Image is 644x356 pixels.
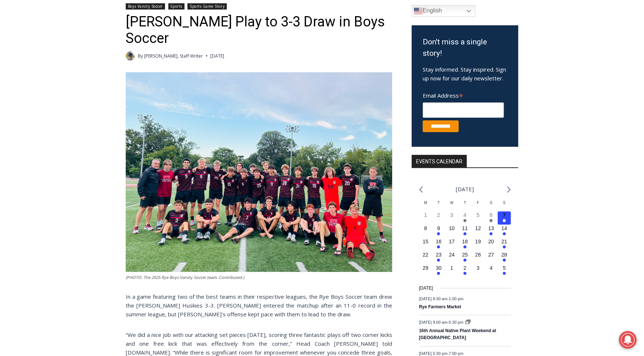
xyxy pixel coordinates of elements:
button: 19 [472,238,485,251]
time: 12 [475,225,481,231]
h2: Events Calendar [412,155,467,167]
time: 1 [450,265,453,271]
span: 1:00 pm [449,297,464,301]
img: en [414,7,423,15]
button: 1 [419,211,432,225]
a: Boys Varsity Soccer [126,3,165,10]
p: Stay informed. Stay inspired. Sign up now for our daily newsletter. [423,65,507,83]
time: 23 [436,252,442,258]
em: Has events [490,232,493,235]
a: English [412,5,475,17]
time: 4 [490,265,493,271]
button: 3 [445,211,458,225]
time: 20 [489,239,494,244]
button: 8 [419,225,432,238]
p: In a game featuring two of the best teams in their respective leagues, the Rye Boys Soccer team d... [126,292,392,319]
button: 11 Has events [458,225,472,238]
time: 6 [490,212,493,218]
button: 30 Has events [432,264,446,277]
button: 4 Has events [458,211,472,225]
span: By [138,52,143,59]
span: 5:30 pm [449,320,464,325]
button: 5 Has events [498,264,511,277]
time: 9 [437,225,440,231]
span: [DATE] 9:00 am [419,320,447,325]
em: Has events [503,259,506,262]
time: 3 [450,212,453,218]
em: Has events [503,246,506,248]
time: 24 [449,252,455,258]
button: 25 Has events [458,251,472,264]
em: Has events [464,219,466,222]
time: 10 [449,225,455,231]
span: M [424,201,427,205]
span: W [450,201,453,205]
div: Saturday [484,200,498,211]
time: 30 [436,265,442,271]
time: 25 [462,252,468,258]
button: 15 [419,238,432,251]
time: 4 [464,212,466,218]
span: S [503,201,506,205]
em: Has events [437,232,440,235]
div: Wednesday [445,200,458,211]
button: 26 [472,251,485,264]
time: 7 [503,212,506,218]
time: 8 [424,225,427,231]
time: [DATE] [210,52,224,59]
button: 2 Has events [458,264,472,277]
a: Author image [126,51,135,61]
span: [DATE] 8:30 am [419,297,447,301]
button: 27 [484,251,498,264]
button: 3 [472,264,485,277]
label: Email Address [423,88,504,101]
a: Rye Farmers Market [419,304,461,310]
a: Previous month [419,186,423,193]
button: 24 [445,251,458,264]
button: 22 [419,251,432,264]
time: 17 [449,239,455,244]
button: 5 [472,211,485,225]
time: - [419,351,464,356]
button: 1 [445,264,458,277]
span: S [490,201,493,205]
time: 15 [423,239,429,244]
time: 2 [437,212,440,218]
em: Has events [437,272,440,275]
button: 20 [484,238,498,251]
em: Has events [503,272,506,275]
time: 26 [475,252,481,258]
em: Has events [464,246,466,248]
time: - [419,297,464,301]
button: 10 [445,225,458,238]
button: 21 Has events [498,238,511,251]
button: 6 Has events [484,211,498,225]
button: 23 Has events [432,251,446,264]
span: 7:00 pm [449,351,464,356]
time: 29 [423,265,429,271]
div: Sunday [498,200,511,211]
em: Has events [464,259,466,262]
button: 29 [419,264,432,277]
a: 16th Annual Native Plant Weekend at [GEOGRAPHIC_DATA] [419,328,496,341]
time: 19 [475,239,481,244]
time: 28 [501,252,507,258]
time: 13 [489,225,494,231]
span: T [464,201,466,205]
time: [DATE] [419,285,433,292]
button: 17 [445,238,458,251]
button: 14 Has events [498,225,511,238]
div: Thursday [458,200,472,211]
time: 22 [423,252,429,258]
button: 12 [472,225,485,238]
span: T [437,201,440,205]
button: 18 Has events [458,238,472,251]
em: Has events [437,246,440,248]
span: F [477,201,479,205]
time: - [419,320,465,325]
time: 18 [462,239,468,244]
time: 5 [503,265,506,271]
div: Friday [472,200,485,211]
a: Sports [168,3,185,10]
time: 5 [477,212,480,218]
